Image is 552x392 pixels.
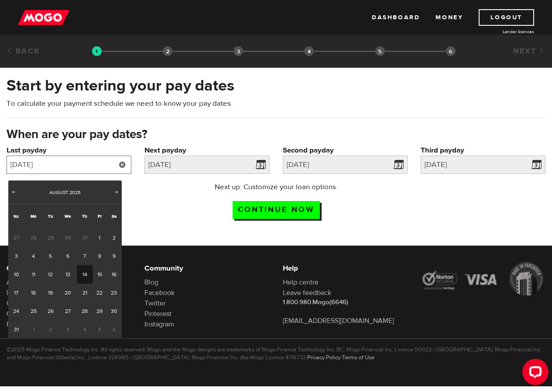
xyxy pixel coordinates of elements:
[8,247,24,265] a: 3
[7,288,34,297] a: Investors
[77,302,93,320] a: 28
[283,263,408,274] h6: Help
[42,284,58,302] a: 19
[113,188,120,195] span: Next
[42,247,58,265] a: 5
[93,265,106,284] a: 15
[144,288,175,297] a: Facebook
[24,247,42,265] a: 4
[24,265,42,284] a: 11
[58,302,76,320] a: 27
[144,145,269,156] label: Next payday
[8,265,24,284] a: 10
[283,145,408,156] label: Second payday
[58,247,76,265] a: 6
[69,189,80,196] span: 2025
[307,354,340,361] a: Privacy Policy
[82,213,87,219] span: Thursday
[8,284,24,302] a: 17
[479,9,534,26] a: Logout
[18,9,69,26] img: mogo_logo-11ee424be714fa7cbb0f0f49df9e16ec.png
[42,302,58,320] a: 26
[7,263,131,274] h6: Company
[7,98,545,109] p: To calculate your payment schedule we need to know your pay dates.
[77,320,93,339] span: 4
[42,265,58,284] a: 12
[144,320,174,329] a: Instagram
[342,354,374,361] a: Terms of Use
[7,299,30,308] a: Careers
[191,182,362,192] p: Next up: Customize your loan options.
[93,302,106,320] a: 29
[106,302,122,320] a: 30
[283,298,408,307] p: 1.800.980.Mogo(6646)
[8,229,24,247] span: 27
[421,145,545,156] label: Third payday
[144,263,269,274] h6: Community
[93,247,106,265] a: 8
[93,229,106,247] a: 1
[58,284,76,302] a: 20
[24,320,42,339] span: 1
[65,213,71,219] span: Wednesday
[7,346,545,361] p: ©2025 Mogo Finance Technology Inc. All rights reserved. Mogo and the Mogo designs are trademarks ...
[42,320,58,339] span: 2
[469,28,534,35] a: Lender licences
[144,278,158,287] a: Blog
[372,9,420,26] a: Dashboard
[58,320,76,339] span: 3
[144,309,171,318] a: Pinterest
[513,46,545,56] a: Next
[92,46,102,56] img: transparent-188c492fd9eaac0f573672f40bb141c2.gif
[42,229,58,247] span: 29
[77,265,93,284] a: 14
[106,229,122,247] a: 2
[49,189,68,196] span: August
[8,320,24,339] a: 31
[106,247,122,265] a: 9
[233,201,320,219] input: Continue now
[10,188,17,195] span: Prev
[58,265,76,284] a: 13
[515,355,552,392] iframe: LiveChat chat widget
[98,213,102,219] span: Friday
[106,320,122,339] span: 6
[77,284,93,302] a: 21
[112,188,121,197] a: Next
[283,316,394,325] a: [EMAIL_ADDRESS][DOMAIN_NAME]
[106,284,122,302] a: 23
[283,288,331,297] a: Leave feedback
[106,265,122,284] a: 16
[31,213,37,219] span: Monday
[93,284,106,302] a: 22
[421,262,545,295] img: legal-icons-92a2ffecb4d32d839781d1b4e4802d7b.png
[24,229,42,247] span: 28
[7,145,131,156] label: Last payday
[8,302,24,320] a: 24
[93,320,106,339] span: 5
[112,213,117,219] span: Saturday
[7,76,545,95] h2: Start by entering your pay dates
[24,284,42,302] a: 18
[48,213,53,219] span: Tuesday
[9,188,18,197] a: Prev
[14,213,19,219] span: Sunday
[77,229,93,247] span: 31
[7,278,45,287] a: About Mogo
[283,278,319,287] a: Help centre
[58,229,76,247] span: 30
[7,46,40,56] a: Back
[7,309,31,318] a: Contact
[435,9,463,26] a: Money
[7,128,545,142] h3: When are your pay dates?
[77,247,93,265] a: 7
[7,320,38,329] a: Pressroom
[24,302,42,320] a: 25
[144,299,166,308] a: Twitter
